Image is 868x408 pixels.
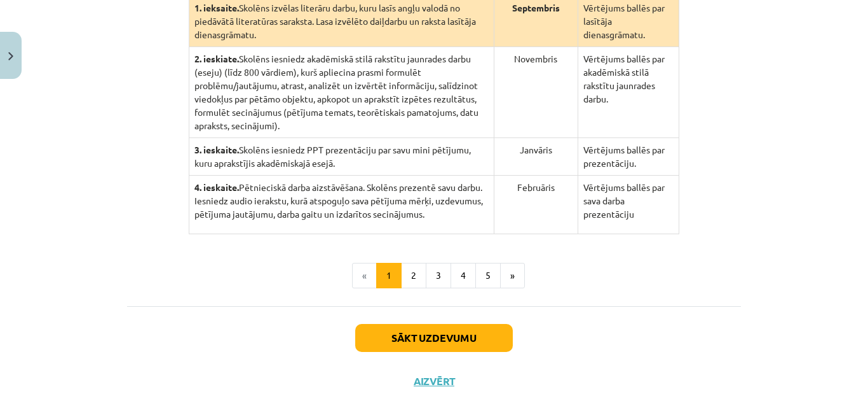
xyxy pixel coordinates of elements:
td: Vērtējums ballēs par prezentāciju. [578,138,679,176]
td: Janvāris [494,138,578,176]
strong: 3. ieskaite. [194,144,239,155]
nav: Page navigation example [127,263,741,288]
td: Novembris [494,47,578,138]
td: Skolēns iesniedz akadēmiskā stilā rakstītu jaunrades darbu (eseju) (līdz 800 vārdiem), kurš aplie... [189,47,494,138]
button: 1 [376,263,402,288]
td: Vērtējums ballēs par akadēmiskā stilā rakstītu jaunrades darbu. [578,47,679,138]
strong: Septembris [512,2,560,13]
p: Pētnieciskā darba aizstāvēšana. Skolēns prezentē savu darbu. Iesniedz audio ierakstu, kurā atspog... [194,181,489,221]
td: Skolēns iesniedz PPT prezentāciju par savu mini pētījumu, kuru aprakstījis akadēmiskajā esejā. [189,138,494,176]
button: Sākt uzdevumu [355,324,513,352]
strong: 1. ieksaite. [194,2,239,13]
img: icon-close-lesson-0947bae3869378f0d4975bcd49f059093ad1ed9edebbc8119c70593378902aed.svg [8,52,13,60]
strong: 2. ieskiate. [194,53,239,64]
button: » [500,263,525,288]
strong: 4. ieskaite. [194,181,239,193]
button: 4 [451,263,476,288]
p: Februāris [499,181,573,194]
button: 3 [426,263,451,288]
td: Vērtējums ballēs par sava darba prezentāciju [578,176,679,234]
button: 5 [475,263,501,288]
button: 2 [401,263,426,288]
button: Aizvērt [410,375,458,388]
